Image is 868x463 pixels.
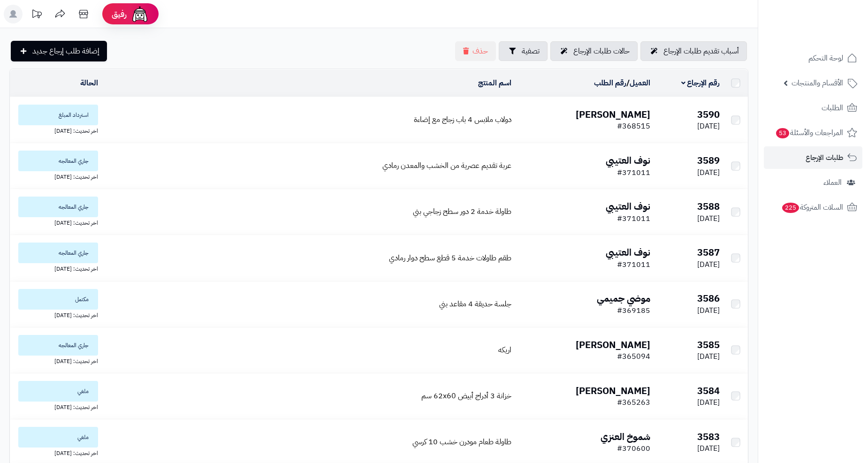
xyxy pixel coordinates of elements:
span: تصفية [522,46,540,57]
img: ai-face.png [130,5,149,23]
span: #371011 [617,167,650,178]
span: 225 [782,202,799,213]
a: اسم المنتج [478,77,511,89]
button: تصفية [499,41,548,61]
a: الحالة [80,77,98,89]
button: حذف [455,41,496,61]
span: [DATE] [697,121,720,132]
span: جاري المعالجه [18,335,98,356]
span: #370600 [617,443,650,454]
span: أسباب تقديم طلبات الإرجاع [663,46,739,57]
div: اخر تحديث: [DATE] [14,356,98,365]
a: العميل [630,77,650,89]
a: طلبات الإرجاع [764,146,862,169]
span: ملغي [18,427,98,448]
span: جاري المعالجه [18,243,98,263]
span: #368515 [617,121,650,132]
b: نوف العتيبي [606,199,650,213]
b: 3584 [697,384,720,398]
b: موضي جميمي [597,291,650,305]
span: السلات المتروكة [781,201,843,214]
div: اخر تحديث: [DATE] [14,310,98,319]
div: اخر تحديث: [DATE] [14,402,98,411]
b: [PERSON_NAME] [576,384,650,398]
a: الطلبات [764,97,862,119]
a: طاولة خدمة 2 دور سطح زجاجي بني [413,206,511,217]
b: [PERSON_NAME] [576,338,650,352]
a: رقم الطلب [594,77,626,89]
a: السلات المتروكة225 [764,196,862,219]
a: رقم الإرجاع [681,77,720,89]
b: نوف العتيبي [606,153,650,167]
span: #371011 [617,259,650,270]
a: حالات طلبات الإرجاع [550,41,638,61]
a: دولاب ملابس 4 باب زجاج مع إضاءة [414,114,511,125]
span: [DATE] [697,443,720,454]
a: عربة تقديم عصرية من الخشب والمعدن رمادي [382,160,511,171]
b: [PERSON_NAME] [576,107,650,121]
span: [DATE] [697,167,720,178]
a: اريكه [498,344,511,356]
td: / [515,69,654,97]
span: [DATE] [697,213,720,224]
span: #371011 [617,213,650,224]
a: طقم طاولات خدمة 5 قطع سطح دوار رمادي [389,252,511,264]
div: اخر تحديث: [DATE] [14,125,98,135]
span: الأقسام والمنتجات [792,76,843,90]
span: [DATE] [697,259,720,270]
span: جاري المعالجه [18,197,98,217]
div: اخر تحديث: [DATE] [14,171,98,181]
span: 53 [776,128,790,138]
b: نوف العتيبي [606,245,650,259]
img: logo-2.png [804,18,859,38]
b: 3583 [697,430,720,444]
span: ملغي [18,381,98,402]
span: لوحة التحكم [808,52,843,65]
span: #365263 [617,397,650,408]
a: العملاء [764,171,862,194]
span: مكتمل [18,289,98,310]
a: خزانة 3 أدراج أبيض ‎62x60 سم‏ [421,390,511,402]
span: حذف [472,46,488,57]
span: العملاء [823,176,842,189]
span: استرداد المبلغ [18,105,98,125]
span: #365094 [617,351,650,362]
div: اخر تحديث: [DATE] [14,263,98,273]
span: [DATE] [697,397,720,408]
span: جاري المعالجه [18,151,98,171]
span: إضافة طلب إرجاع جديد [32,46,99,57]
a: تحديثات المنصة [25,5,48,26]
b: شموخ العنزي [601,430,650,444]
span: [DATE] [697,305,720,316]
b: 3587 [697,245,720,259]
b: 3590 [697,107,720,121]
b: 3589 [697,153,720,167]
a: جلسة حديقة 4 مقاعد بني [439,298,511,310]
div: اخر تحديث: [DATE] [14,448,98,457]
b: 3588 [697,199,720,213]
span: رفيق [112,8,127,20]
a: لوحة التحكم [764,47,862,69]
span: طلبات الإرجاع [806,151,843,164]
a: أسباب تقديم طلبات الإرجاع [640,41,747,61]
b: 3585 [697,338,720,352]
b: 3586 [697,291,720,305]
a: إضافة طلب إرجاع جديد [11,41,107,61]
span: #369185 [617,305,650,316]
span: المراجعات والأسئلة [775,126,843,139]
span: الطلبات [822,101,843,114]
span: حالات طلبات الإرجاع [573,46,630,57]
div: اخر تحديث: [DATE] [14,217,98,227]
span: [DATE] [697,351,720,362]
a: طاولة طعام مودرن خشب 10 كرسي [412,436,511,448]
a: المراجعات والأسئلة53 [764,121,862,144]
